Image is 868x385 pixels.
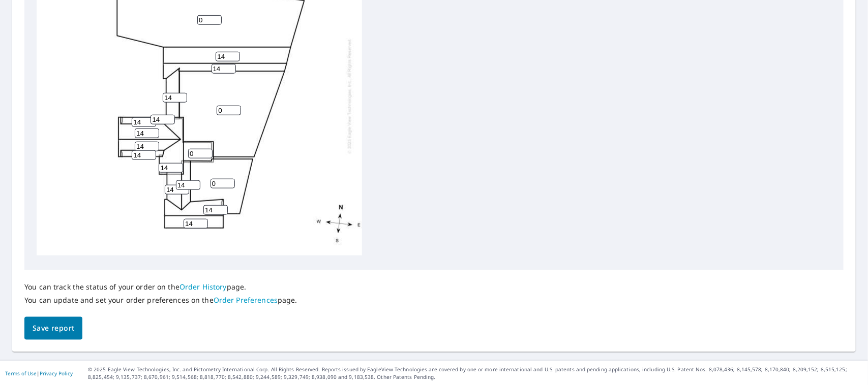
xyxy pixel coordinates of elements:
[24,317,82,340] button: Save report
[214,295,278,305] a: Order Preferences
[24,296,297,305] p: You can update and set your order preferences on the page.
[40,370,73,377] a: Privacy Policy
[5,370,73,376] p: |
[5,370,37,377] a: Terms of Use
[24,282,297,292] p: You can track the status of your order on the page.
[179,282,227,292] a: Order History
[88,366,863,381] p: © 2025 Eagle View Technologies, Inc. and Pictometry International Corp. All Rights Reserved. Repo...
[33,322,74,335] span: Save report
